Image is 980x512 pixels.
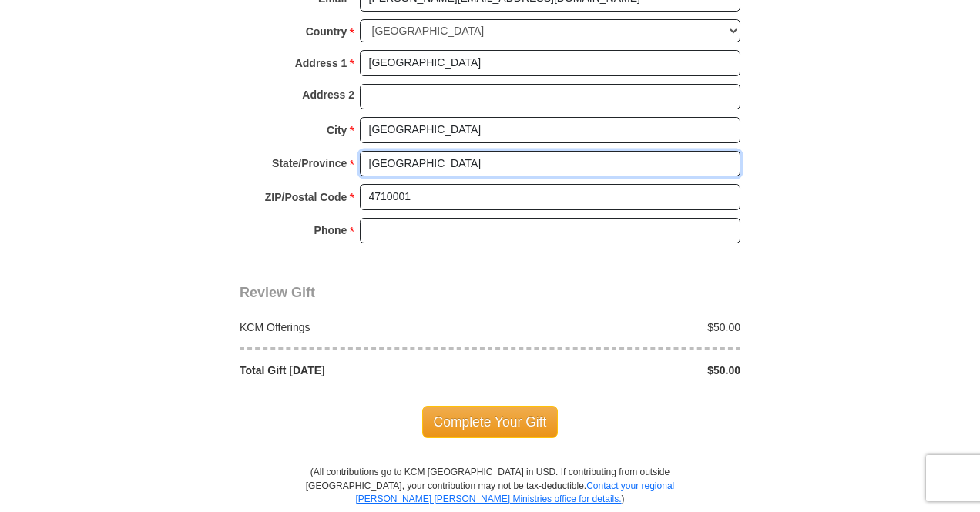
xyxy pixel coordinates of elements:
[295,52,347,74] strong: Address 1
[490,363,749,378] div: $50.00
[302,84,354,105] strong: Address 2
[272,152,347,174] strong: State/Province
[422,406,559,438] span: Complete Your Gift
[232,320,491,335] div: KCM Offerings
[490,320,749,335] div: $50.00
[240,285,315,300] span: Review Gift
[265,186,347,208] strong: ZIP/Postal Code
[327,119,347,141] strong: City
[232,363,491,378] div: Total Gift [DATE]
[314,219,347,241] strong: Phone
[355,480,674,504] a: Contact your regional [PERSON_NAME] [PERSON_NAME] Ministries office for details.
[306,21,347,42] strong: Country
